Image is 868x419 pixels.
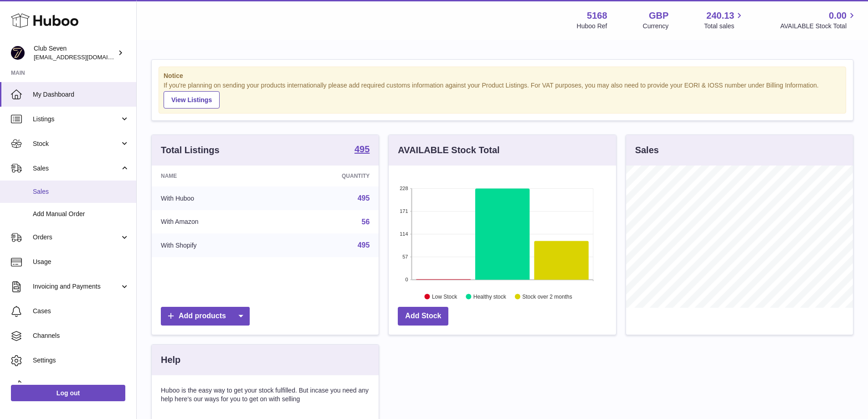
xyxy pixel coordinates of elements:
span: Sales [33,164,120,173]
a: 495 [358,241,370,249]
a: 240.13 Total sales [704,10,745,31]
span: Channels [33,331,129,340]
text: Low Stock [432,293,457,300]
a: Add products [161,307,250,326]
a: Add Stock [398,307,448,326]
span: Usage [33,258,129,266]
span: Total sales [704,22,745,31]
div: Club Seven [34,44,116,62]
h3: Help [161,354,180,366]
span: AVAILABLE Stock Total [780,22,857,31]
strong: GBP [649,10,668,22]
h3: Sales [635,144,659,156]
strong: 5168 [587,10,607,22]
a: 495 [354,145,370,155]
span: Orders [33,233,120,242]
strong: Notice [164,72,841,80]
a: View Listings [164,91,220,109]
span: Returns [33,381,129,389]
span: [EMAIL_ADDRESS][DOMAIN_NAME] [34,53,134,61]
text: 0 [406,277,408,282]
td: With Huboo [152,186,276,210]
text: Stock over 2 months [523,293,572,300]
text: 57 [403,254,408,259]
span: Sales [33,187,129,196]
a: 0.00 AVAILABLE Stock Total [780,10,857,31]
span: Cases [33,307,129,316]
td: With Shopify [152,233,276,257]
a: Log out [11,385,125,401]
span: My Dashboard [33,90,129,99]
span: Stock [33,140,120,148]
strong: 495 [354,145,370,154]
span: 240.13 [706,10,734,22]
div: Huboo Ref [577,22,607,31]
h3: AVAILABLE Stock Total [398,144,499,156]
text: 114 [400,231,408,237]
span: Add Manual Order [33,210,129,218]
text: Healthy stock [473,293,507,300]
a: 56 [362,218,370,226]
img: info@wearclubseven.com [11,46,25,60]
span: Settings [33,356,129,365]
h3: Total Listings [161,144,220,156]
text: 228 [400,186,408,191]
div: If you're planning on sending your products internationally please add required customs informati... [164,81,841,109]
span: Invoicing and Payments [33,282,120,291]
td: With Amazon [152,210,276,234]
span: 0.00 [829,10,847,22]
th: Quantity [276,166,379,186]
p: Huboo is the easy way to get your stock fulfilled. But incase you need any help here's our ways f... [161,386,370,403]
th: Name [152,166,276,186]
span: Listings [33,115,120,124]
text: 171 [400,208,408,214]
div: Currency [643,22,669,31]
a: 495 [358,194,370,202]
